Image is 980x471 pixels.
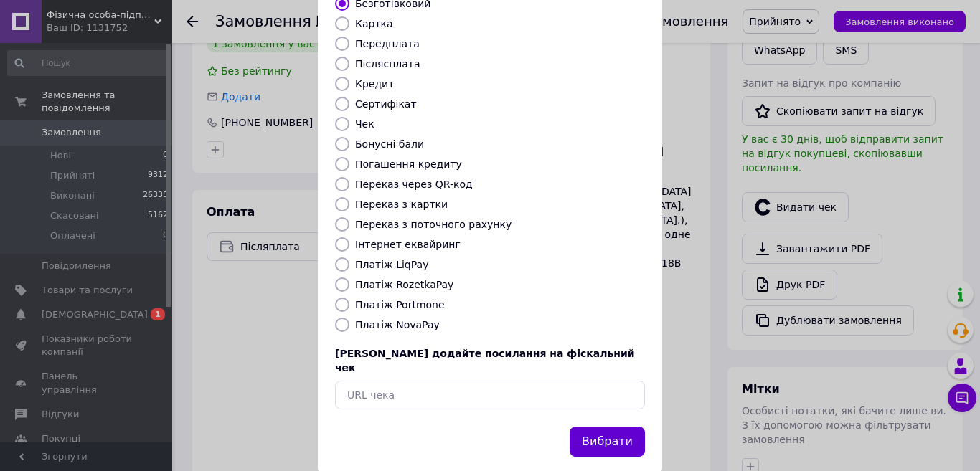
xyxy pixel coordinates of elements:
input: URL чека [335,381,645,409]
button: Вибрати [570,427,645,457]
span: [PERSON_NAME] додайте посилання на фіскальний чек [335,348,635,374]
label: Кредит [355,78,394,90]
label: Платіж NovaPay [355,319,440,330]
label: Переказ з картки [355,199,448,210]
label: Платіж Portmone [355,299,445,310]
label: Переказ через QR-код [355,179,473,190]
label: Погашення кредиту [355,158,462,170]
label: Платіж RozetkaPay [355,279,453,290]
label: Платіж LiqPay [355,259,428,270]
label: Інтернет еквайринг [355,239,461,250]
label: Переказ з поточного рахунку [355,219,512,230]
label: Картка [355,18,393,29]
label: Післясплата [355,58,420,70]
label: Бонусні бали [355,138,424,150]
label: Передплата [355,38,420,49]
label: Чек [355,118,374,130]
label: Сертифікат [355,98,417,110]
